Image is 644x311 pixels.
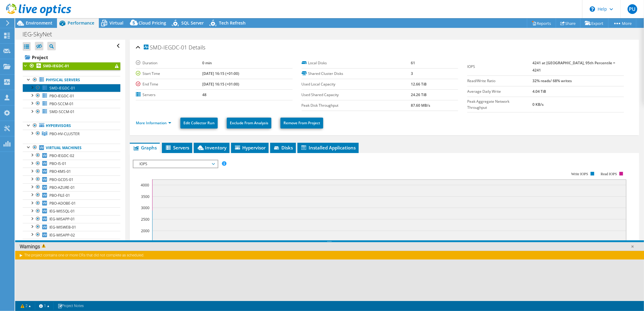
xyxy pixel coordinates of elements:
a: PBO-SCCM-01 [23,100,120,108]
span: Environment [26,20,52,26]
a: PBO-HV-CLUSTER [23,130,120,138]
a: PBO-IEGDC-01 [23,92,120,100]
text: 2000 [141,228,149,233]
span: Hypervisor [234,145,266,151]
b: [DATE] 16:15 (+01:00) [202,82,239,87]
b: [DATE] 16:15 (+01:00) [202,71,239,76]
a: Share [556,18,581,28]
a: PBO-KMS-01 [23,168,120,176]
b: 87.60 MB/s [411,103,430,108]
a: Edit Collector Run [180,118,218,129]
text: 3500 [141,194,149,199]
span: SQL Server [181,20,204,26]
b: 0 KB/s [532,102,544,107]
label: Shared Cluster Disks [302,71,411,77]
label: Start Time [136,71,202,77]
label: Peak Aggregate Network Throughput [467,99,532,111]
b: 12.66 TiB [411,82,427,87]
span: IEG-MISAPP-01 [49,216,75,222]
span: Disks [273,145,293,151]
label: Servers [136,92,202,98]
a: SMD-IEGDC-01 [23,62,120,70]
a: More Information [136,120,171,125]
label: Average Daily Write [467,89,532,95]
div: Warnings [15,242,644,251]
text: 1500 [141,239,149,245]
span: PBO-IEGDC-01 [49,93,74,99]
a: IEG-MISAPP-02 [23,231,120,239]
a: PBO-AZURE-01 [23,183,120,191]
a: Physical Servers [23,76,120,84]
span: Performance [68,20,94,26]
span: PBO-IS-01 [49,161,66,166]
text: 2500 [141,217,149,222]
span: PBO-ADOBE-01 [49,201,76,206]
span: PBO-FILE-01 [49,193,70,198]
text: 4000 [141,182,149,188]
span: Installed Applications [300,145,356,151]
span: PBO-IEGDC-02 [49,153,74,158]
a: Export [580,18,609,28]
label: Used Local Capacity [302,81,411,87]
a: SMD-SCCM-01 [23,108,120,116]
span: Inventory [197,145,226,151]
b: SMD-IEGDC-01 [43,63,69,69]
text: 3000 [141,205,149,210]
label: End Time [136,81,202,87]
a: 1 [35,302,54,310]
a: Virtual Machines [23,144,120,152]
span: SMD-IEGDC-01 [49,85,75,91]
span: Graphs [133,145,157,151]
label: Used Shared Capacity [302,92,411,98]
a: Project Notes [53,302,88,310]
label: Peak Disk Throughput [302,102,411,109]
b: 48 [202,92,206,97]
a: Remove From Project [280,118,323,129]
b: 4241 at [GEOGRAPHIC_DATA], 95th Percentile = 4241 [532,60,615,73]
label: IOPS [467,64,532,70]
a: IEG-MISAPP-01 [23,215,120,223]
span: Cloud Pricing [139,20,166,26]
a: IEG-NSSGATE-01 [23,239,120,247]
b: 4.04 TiB [532,89,546,94]
a: IEG-MISWEB-01 [23,223,120,231]
span: Tech Refresh [219,20,246,26]
a: PBO-GCDS-01 [23,176,120,183]
a: IEG-MISSQL-01 [23,207,120,215]
span: IEG-MISWEB-01 [49,225,76,230]
a: More [608,18,636,28]
span: PBO-GCDS-01 [49,177,73,182]
a: PBO-FILE-01 [23,191,120,199]
span: IEG-MISSQL-01 [49,209,75,214]
span: PBO-KMS-01 [49,169,71,174]
a: SMD-IEGDC-01 [23,84,120,92]
span: IEG-MISAPP-02 [49,232,75,238]
span: SMD-SCCM-01 [49,109,75,114]
div: The project contains one or more CRs that did not complete as scheduled. [15,251,644,259]
label: Read/Write Ratio [467,78,532,84]
a: Project [23,52,120,62]
label: Local Disks [302,60,411,66]
b: 3 [411,71,413,76]
h1: IEG-SkyNet [20,31,62,38]
span: PBO-SCCM-01 [49,101,74,106]
span: SMD-IEGDC-01 [144,45,187,51]
span: PU [628,4,637,14]
span: Virtual [109,20,123,26]
text: Write IOPS [571,172,588,176]
b: 32% reads/ 68% writes [532,78,572,83]
b: 0 min [202,60,212,65]
a: Hypervisors [23,122,120,130]
label: Duration [136,60,202,66]
svg: \n [590,6,595,12]
text: Read IOPS [601,172,617,176]
a: PBO-ADOBE-01 [23,199,120,207]
a: 2 [16,302,35,310]
span: PBO-AZURE-01 [49,185,75,190]
span: IOPS [136,160,214,168]
a: PBO-IEGDC-02 [23,152,120,159]
span: Details [189,44,205,51]
b: 24.26 TiB [411,92,427,97]
span: PBO-HV-CLUSTER [49,131,79,136]
a: PBO-IS-01 [23,160,120,168]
